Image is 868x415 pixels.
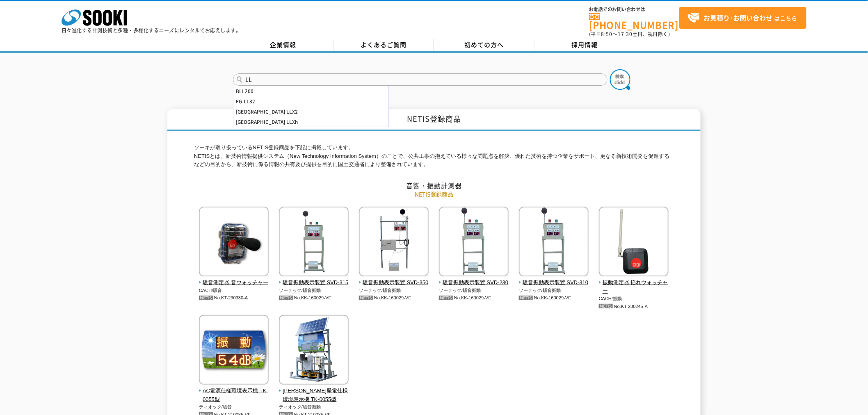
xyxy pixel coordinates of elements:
div: BLL200 [233,86,388,96]
a: 初めての方へ [434,39,535,51]
span: 騒音振動表示装置 SVD-350 [359,278,429,287]
h2: 音響・振動計測器 [194,181,674,190]
a: 騒音測定器 音ウォッチャー [199,271,269,287]
span: 振動測定器 揺れウォッチャー [599,278,669,296]
span: AC電源仕様環境表示機 TK-0055型 [199,387,269,404]
span: 17:30 [618,30,633,38]
img: 太陽光発電仕様環境表示機 TK-0055型 [279,315,349,387]
img: 騒音振動表示装置 SVD-350 [359,207,429,278]
span: (平日 ～ 土日、祝日除く) [589,30,670,38]
a: 騒音振動表示装置 SVD-310 [519,271,589,287]
img: 振動測定器 揺れウォッチャー [599,207,669,278]
p: CACH/振動 [599,295,669,302]
img: AC電源仕様環境表示機 TK-0055型 [199,315,269,387]
img: btn_search.png [610,69,630,90]
p: ソーテック/騒音振動 [359,287,429,294]
img: 騒音振動表示装置 SVD-310 [519,207,589,278]
p: NETIS登録商品 [194,190,674,198]
div: FG-LL32 [233,96,388,107]
span: はこちら [688,12,797,24]
span: 騒音測定器 音ウォッチャー [199,278,269,287]
p: No.KK-160029-VE [359,294,429,302]
a: AC電源仕様環境表示機 TK-0055型 [199,379,269,404]
a: 騒音振動表示装置 SVD-315 [279,271,349,287]
p: ソーテック/騒音振動 [279,287,349,294]
p: No.KT-230245-A [599,302,669,311]
a: 騒音振動表示装置 SVD-230 [439,271,509,287]
p: ソーテック/騒音振動 [439,287,509,294]
span: 初めての方へ [465,40,504,49]
span: お電話でのお問い合わせは [589,7,679,12]
p: 日々進化する計測技術と多種・多様化するニーズにレンタルでお応えします。 [62,28,241,33]
p: No.KK-160029-VE [439,294,509,302]
a: よくあるご質問 [333,39,434,51]
a: 騒音振動表示装置 SVD-350 [359,271,429,287]
img: 騒音振動表示装置 SVD-230 [439,207,509,278]
p: No.KK-160029-VE [279,294,349,302]
span: 騒音振動表示装置 SVD-315 [279,278,349,287]
p: No.KK-160029-VE [519,294,589,302]
a: お見積り･お問い合わせはこちら [679,7,806,29]
a: [PHONE_NUMBER] [589,13,679,30]
div: [GEOGRAPHIC_DATA] LLXh [233,117,388,127]
span: [PERSON_NAME]発電仕様環境表示機 TK-0055型 [279,387,349,404]
p: ティオック/騒音振動 [279,404,349,410]
p: ティオック/騒音 [199,404,269,410]
strong: お見積り･お問い合わせ [704,13,773,23]
span: 8:50 [601,30,613,38]
span: 騒音振動表示装置 SVD-230 [439,278,509,287]
a: 企業情報 [233,39,333,51]
a: 振動測定器 揺れウォッチャー [599,271,669,295]
img: 騒音振動表示装置 SVD-315 [279,207,349,278]
p: ソーテック/騒音振動 [519,287,589,294]
p: CACH/騒音 [199,287,269,294]
p: No.KT-230330-A [199,294,269,302]
input: 商品名、型式、NETIS番号を入力してください [233,73,608,86]
h1: NETIS登録商品 [167,109,701,131]
div: [GEOGRAPHIC_DATA] LLX2 [233,107,388,117]
a: 採用情報 [535,39,635,51]
p: ソーキが取り扱っているNETIS登録商品を下記に掲載しています。 NETISとは、新技術情報提供システム（New Technology Information System）のことで、公共工事の... [194,144,674,169]
img: 騒音測定器 音ウォッチャー [199,207,269,278]
span: 騒音振動表示装置 SVD-310 [519,278,589,287]
a: [PERSON_NAME]発電仕様環境表示機 TK-0055型 [279,379,349,404]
